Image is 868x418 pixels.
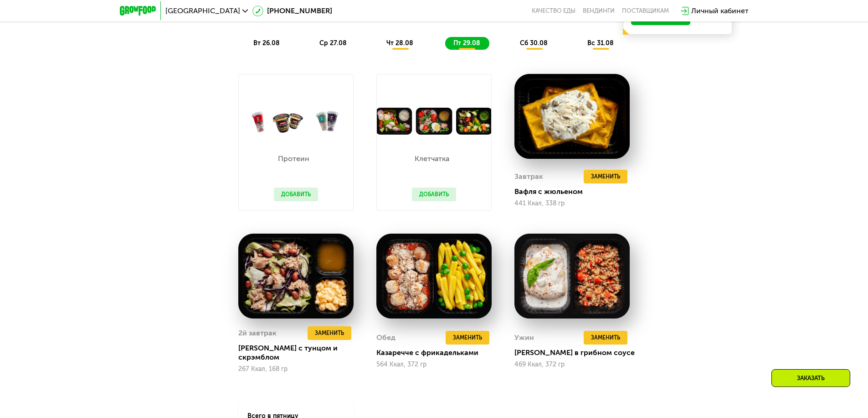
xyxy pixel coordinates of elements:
div: 2й завтрак [238,326,277,340]
a: [PHONE_NUMBER] [252,5,332,16]
div: Завтрак [514,170,543,183]
span: Заменить [591,172,620,181]
span: ср 27.08 [319,39,347,47]
span: Заменить [591,333,620,342]
div: 441 Ккал, 338 гр [514,200,630,207]
a: Качество еды [532,7,575,15]
div: Заказать [771,369,850,387]
button: Добавить [412,188,456,201]
span: сб 30.08 [520,39,548,47]
span: чт 28.08 [386,39,413,47]
span: [GEOGRAPHIC_DATA] [165,7,240,15]
button: Заменить [584,170,627,183]
div: 469 Ккал, 372 гр [514,361,630,368]
button: Заменить [584,331,627,345]
button: Заменить [308,326,351,340]
p: Протеин [274,155,313,162]
div: Казаречче с фрикадельками [376,348,499,357]
span: вт 26.08 [253,39,280,47]
span: Заменить [315,329,344,338]
div: 564 Ккал, 372 гр [376,361,492,368]
div: Личный кабинет [691,5,749,16]
span: вс 31.08 [587,39,614,47]
span: Заменить [453,333,482,342]
div: Ужин [514,331,534,345]
span: пт 29.08 [453,39,480,47]
div: 267 Ккал, 168 гр [238,366,354,373]
div: Вафля с жюльеном [514,187,637,196]
div: [PERSON_NAME] в грибном соусе [514,348,637,357]
button: Добавить [274,188,318,201]
div: поставщикам [622,7,669,15]
div: Обед [376,331,395,345]
a: Вендинги [583,7,615,15]
button: Заменить [446,331,489,345]
div: [PERSON_NAME] с тунцом и скрэмблом [238,344,361,362]
p: Клетчатка [412,155,452,162]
